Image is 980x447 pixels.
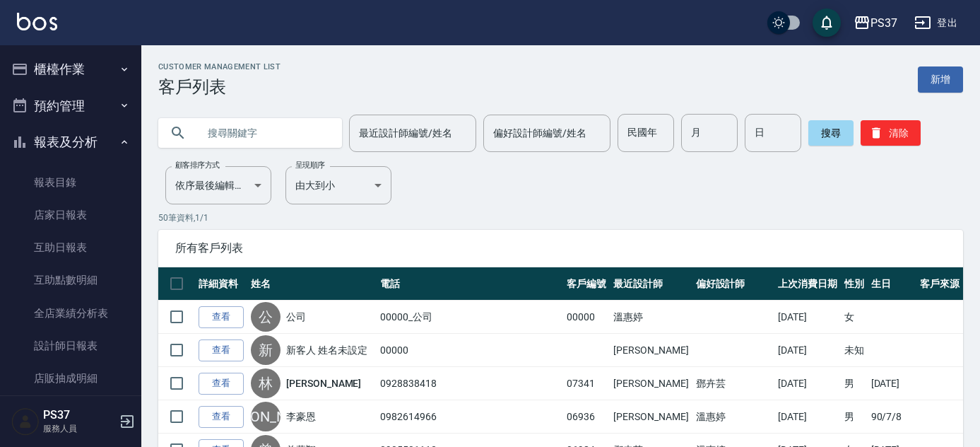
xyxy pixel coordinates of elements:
th: 生日 [868,267,917,301]
a: 設計師日報表 [6,330,136,362]
td: [DATE] [774,334,841,367]
a: 店販抽成明細 [6,362,136,395]
p: 服務人員 [43,422,115,435]
th: 姓名 [247,267,377,301]
th: 詳細資料 [195,267,247,301]
h2: Customer Management List [158,62,281,71]
button: PS37 [848,8,903,37]
label: 呈現順序 [295,160,325,170]
td: 07341 [563,367,610,400]
td: 男 [841,400,868,434]
div: 依序最後編輯時間 [165,166,271,204]
a: 新增 [918,66,963,93]
button: save [813,8,841,37]
td: [DATE] [774,367,841,400]
a: 報表目錄 [6,166,136,199]
a: 李豪恩 [286,410,316,424]
a: 查看 [199,373,244,395]
th: 客戶編號 [563,267,610,301]
button: 清除 [861,120,921,146]
td: [PERSON_NAME] [610,367,692,400]
img: Logo [17,13,57,30]
button: 預約管理 [6,88,136,124]
a: 互助日報表 [6,231,136,264]
td: 0928838418 [377,367,563,400]
th: 上次消費日期 [774,267,841,301]
a: 新客人 姓名未設定 [286,343,367,357]
td: 0982614966 [377,400,563,434]
a: 查看 [199,406,244,428]
a: 費用分析表 [6,395,136,427]
button: 登出 [909,10,963,36]
p: 50 筆資料, 1 / 1 [158,211,963,224]
td: 溫惠婷 [692,400,774,434]
a: 查看 [199,306,244,328]
td: 00000 [563,301,610,334]
a: 店家日報表 [6,199,136,231]
a: 查看 [199,339,244,361]
td: [PERSON_NAME] [610,400,692,434]
td: 未知 [841,334,868,367]
th: 偏好設計師 [692,267,774,301]
th: 電話 [377,267,563,301]
td: 男 [841,367,868,400]
td: 溫惠婷 [610,301,692,334]
a: 公司 [286,310,306,324]
a: [PERSON_NAME] [286,376,361,390]
label: 顧客排序方式 [175,160,220,170]
td: [DATE] [774,301,841,334]
div: 新 [251,335,281,365]
td: 00000_公司 [377,301,563,334]
a: 互助點數明細 [6,264,136,296]
td: 06936 [563,400,610,434]
button: 櫃檯作業 [6,51,136,88]
h3: 客戶列表 [158,77,281,97]
th: 最近設計師 [610,267,692,301]
button: 搜尋 [808,120,854,146]
th: 性別 [841,267,868,301]
div: PS37 [870,14,897,32]
div: 公 [251,302,281,332]
td: 女 [841,301,868,334]
img: Person [11,407,40,436]
td: [DATE] [868,367,917,400]
td: 00000 [377,334,563,367]
td: [DATE] [774,400,841,434]
button: 報表及分析 [6,124,136,161]
a: 全店業績分析表 [6,297,136,330]
input: 搜尋關鍵字 [198,114,331,152]
th: 客戶來源 [916,267,963,301]
td: 鄧卉芸 [692,367,774,400]
td: 90/7/8 [868,400,917,434]
h5: PS37 [43,408,115,422]
div: 林 [251,368,281,398]
span: 所有客戶列表 [175,241,946,255]
td: [PERSON_NAME] [610,334,692,367]
div: 由大到小 [285,166,391,204]
div: [PERSON_NAME] [251,402,281,431]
